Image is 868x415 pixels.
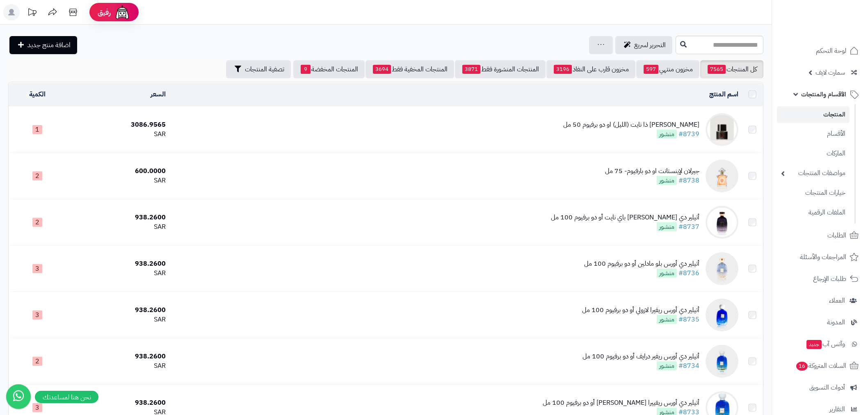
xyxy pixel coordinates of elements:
[829,295,845,306] span: العملاء
[706,113,738,146] img: فريدريك مال ذا نايت (الليل) او دو برفيوم 50 مل
[657,315,677,324] span: منشور
[801,89,846,100] span: الأقسام والمنتجات
[706,345,738,378] img: أتيلير دي أورس ريفير درايف أو دو برفيوم 100 مل
[582,306,699,315] div: أتيلير دي أورس ريفيرا لازولي أو دو برفيوم 100 مل
[777,145,850,162] a: الماركات
[605,166,699,176] div: جيرلان لإينستانت او دو بارفيوم- 75 مل
[777,378,863,397] a: أدوات التسويق
[777,356,863,376] a: السلات المتروكة16
[22,4,42,23] a: تحديثات المنصة
[543,398,699,408] div: أتيلير دي أورس ريفييرا [PERSON_NAME] أو دو برفيوم 100 مل
[678,129,699,139] a: #8739
[777,226,863,245] a: الطلبات
[151,89,166,99] a: السعر
[815,67,845,78] span: سمارت لايف
[657,130,677,139] span: منشور
[554,65,572,74] span: 3196
[29,89,46,99] a: الكمية
[777,204,850,221] a: الملفات الرقمية
[69,361,165,371] div: SAR
[551,213,699,222] div: أتيلير دي [PERSON_NAME] باي نايت أو دو برفيوم 100 مل
[709,89,738,99] a: اسم المنتج
[32,357,42,366] span: 2
[69,315,165,324] div: SAR
[32,264,42,273] span: 3
[615,36,672,54] a: التحرير لسريع
[582,352,699,361] div: أتيلير دي أورس ريفير درايف أو دو برفيوم 100 مل
[796,362,808,371] span: 16
[69,269,165,278] div: SAR
[706,252,738,285] img: أتيلير دي أورس بلو مادلين أو دو برفيوم 100 مل
[827,317,845,328] span: المدونة
[657,222,677,231] span: منشور
[32,218,42,227] span: 2
[546,60,635,78] a: مخزون قارب على النفاذ3196
[806,338,845,350] span: وآتس آب
[829,404,845,415] span: التقارير
[32,171,42,180] span: 2
[806,340,822,349] span: جديد
[9,36,77,54] a: اضافة منتج جديد
[678,361,699,371] a: #8734
[69,306,165,315] div: 938.2600
[365,60,454,78] a: المنتجات المخفية فقط3694
[777,164,850,182] a: مواصفات المنتجات
[584,259,699,269] div: أتيلير دي أورس بلو مادلين أو دو برفيوم 100 مل
[69,176,165,185] div: SAR
[678,176,699,185] a: #8738
[706,299,738,331] img: أتيلير دي أورس ريفيرا لازولي أو دو برفيوم 100 مل
[706,206,738,239] img: أتيلير دي أورس نوار باي نايت أو دو برفيوم 100 مل
[27,40,71,50] span: اضافة منتج جديد
[69,130,165,139] div: SAR
[706,160,738,192] img: جيرلان لإينستانت او دو بارفيوم- 75 مل
[293,60,365,78] a: المنتجات المخفضة9
[708,65,726,74] span: 7565
[812,23,860,40] img: logo-2.png
[462,65,480,74] span: 3871
[636,60,699,78] a: مخزون منتهي597
[777,291,863,310] a: العملاء
[777,312,863,332] a: المدونة
[69,259,165,269] div: 938.2600
[657,361,677,370] span: منشور
[226,60,291,78] button: تصفية المنتجات
[777,184,850,202] a: خيارات المنتجات
[301,65,311,74] span: 9
[69,222,165,232] div: SAR
[69,398,165,408] div: 938.2600
[644,65,658,74] span: 597
[777,106,850,123] a: المنتجات
[678,315,699,324] a: #8735
[678,222,699,232] a: #8737
[777,41,863,61] a: لوحة التحكم
[32,403,42,412] span: 3
[657,176,677,185] span: منشور
[777,269,863,289] a: طلبات الإرجاع
[657,269,677,278] span: منشور
[69,352,165,361] div: 938.2600
[678,268,699,278] a: #8736
[32,310,42,319] span: 3
[795,360,846,372] span: السلات المتروكة
[813,273,846,285] span: طلبات الإرجاع
[777,247,863,267] a: المراجعات والأسئلة
[777,334,863,354] a: وآتس آبجديد
[69,120,165,130] div: 3086.9565
[563,120,699,130] div: [PERSON_NAME] ذا نايت (الليل) او دو برفيوم 50 مل
[114,4,130,21] img: ai-face.png
[809,382,845,393] span: أدوات التسويق
[800,251,846,263] span: المراجعات والأسئلة
[777,125,850,143] a: الأقسام
[700,60,763,78] a: كل المنتجات7565
[455,60,546,78] a: المنتجات المنشورة فقط3871
[634,40,666,50] span: التحرير لسريع
[69,213,165,222] div: 938.2600
[98,7,111,17] span: رفيق
[373,65,391,74] span: 3694
[827,230,846,241] span: الطلبات
[816,45,846,57] span: لوحة التحكم
[245,64,284,74] span: تصفية المنتجات
[32,125,42,134] span: 1
[69,166,165,176] div: 600.0000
